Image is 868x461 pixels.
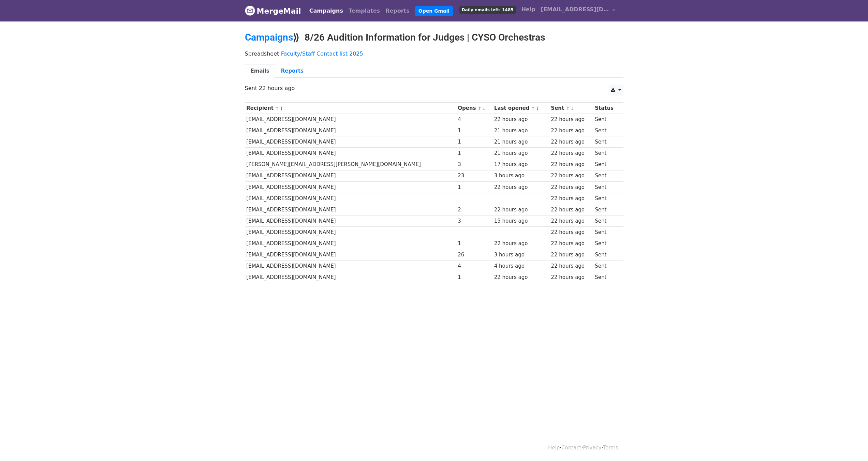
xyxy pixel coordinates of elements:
[457,3,519,16] a: Daily emails left: 1485
[458,183,491,191] div: 1
[593,215,619,227] td: Sent
[458,172,491,180] div: 23
[346,4,383,18] a: Templates
[551,262,591,270] div: 22 hours ago
[482,106,486,111] a: ↓
[458,206,491,214] div: 2
[245,32,293,43] a: Campaigns
[245,215,456,227] td: [EMAIL_ADDRESS][DOMAIN_NAME]
[245,238,456,249] td: [EMAIL_ADDRESS][DOMAIN_NAME]
[551,228,591,236] div: 22 hours ago
[551,149,591,157] div: 22 hours ago
[494,217,548,225] div: 15 hours ago
[551,172,591,180] div: 22 hours ago
[551,251,591,259] div: 22 hours ago
[593,148,619,159] td: Sent
[245,32,623,43] h2: ⟫ 8/26 Audition Information for Judges | CYSO Orchestras
[593,261,619,272] td: Sent
[245,170,456,181] td: [EMAIL_ADDRESS][DOMAIN_NAME]
[458,116,491,123] div: 4
[593,193,619,204] td: Sent
[458,217,491,225] div: 3
[593,125,619,136] td: Sent
[541,5,609,14] span: [EMAIL_ADDRESS][DOMAIN_NAME]
[551,206,591,214] div: 22 hours ago
[593,238,619,249] td: Sent
[551,217,591,225] div: 22 hours ago
[456,103,492,114] th: Opens
[275,64,309,78] a: Reports
[245,272,456,283] td: [EMAIL_ADDRESS][DOMAIN_NAME]
[593,204,619,215] td: Sent
[551,116,591,123] div: 22 hours ago
[549,103,593,114] th: Sent
[593,114,619,125] td: Sent
[536,106,540,111] a: ↓
[531,106,535,111] a: ↑
[245,204,456,215] td: [EMAIL_ADDRESS][DOMAIN_NAME]
[551,183,591,191] div: 22 hours ago
[593,136,619,148] td: Sent
[593,272,619,283] td: Sent
[551,127,591,135] div: 22 hours ago
[458,240,491,248] div: 1
[245,5,255,16] img: MergeMail logo
[458,149,491,157] div: 1
[494,262,548,270] div: 4 hours ago
[551,195,591,203] div: 22 hours ago
[494,116,548,123] div: 22 hours ago
[494,161,548,168] div: 17 hours ago
[494,172,548,180] div: 3 hours ago
[383,4,412,18] a: Reports
[245,227,456,238] td: [EMAIL_ADDRESS][DOMAIN_NAME]
[458,273,491,281] div: 1
[458,127,491,135] div: 1
[245,114,456,125] td: [EMAIL_ADDRESS][DOMAIN_NAME]
[551,138,591,146] div: 22 hours ago
[593,103,619,114] th: Status
[281,50,363,57] a: Faculty/Staff Contact list 2025
[494,149,548,157] div: 21 hours ago
[245,4,301,18] a: MergeMail
[561,445,581,451] a: Contact
[478,106,482,111] a: ↑
[280,106,283,111] a: ↓
[245,181,456,193] td: [EMAIL_ADDRESS][DOMAIN_NAME]
[245,50,623,57] p: Spreadsheet:
[494,273,548,281] div: 22 hours ago
[593,181,619,193] td: Sent
[494,127,548,135] div: 21 hours ago
[519,3,538,16] a: Help
[245,103,456,114] th: Recipient
[570,106,574,111] a: ↓
[245,148,456,159] td: [EMAIL_ADDRESS][DOMAIN_NAME]
[458,251,491,259] div: 26
[245,159,456,170] td: [PERSON_NAME][EMAIL_ADDRESS][PERSON_NAME][DOMAIN_NAME]
[593,227,619,238] td: Sent
[494,183,548,191] div: 22 hours ago
[245,193,456,204] td: [EMAIL_ADDRESS][DOMAIN_NAME]
[458,262,491,270] div: 4
[307,4,346,18] a: Campaigns
[494,251,548,259] div: 3 hours ago
[551,161,591,168] div: 22 hours ago
[551,273,591,281] div: 22 hours ago
[245,64,275,78] a: Emails
[458,161,491,168] div: 3
[583,445,601,451] a: Privacy
[459,6,516,14] span: Daily emails left: 1485
[245,85,623,92] p: Sent 22 hours ago
[494,240,548,248] div: 22 hours ago
[494,138,548,146] div: 21 hours ago
[538,3,618,19] a: [EMAIL_ADDRESS][DOMAIN_NAME]
[548,445,560,451] a: Help
[494,206,548,214] div: 22 hours ago
[275,106,279,111] a: ↑
[245,125,456,136] td: [EMAIL_ADDRESS][DOMAIN_NAME]
[551,240,591,248] div: 22 hours ago
[492,103,549,114] th: Last opened
[593,159,619,170] td: Sent
[245,136,456,148] td: [EMAIL_ADDRESS][DOMAIN_NAME]
[603,445,618,451] a: Terms
[245,249,456,261] td: [EMAIL_ADDRESS][DOMAIN_NAME]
